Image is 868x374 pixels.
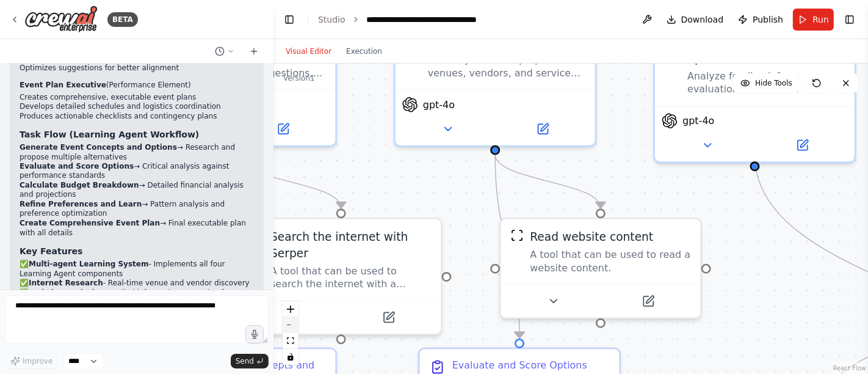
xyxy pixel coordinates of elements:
strong: Refine Preferences and Learn [20,200,142,209]
span: Run [812,13,829,26]
p: ✅ - Implements all four Learning Agent components ✅ - Real-time venue and vendor discovery ✅ - De... [20,260,254,318]
span: Hide Tools [755,78,792,88]
nav: breadcrumb [318,13,504,26]
button: Visual Editor [278,44,339,59]
button: Show right sidebar [841,11,858,28]
div: A tool that can be used to search the internet with a search_query. Supports different search typ... [270,265,431,291]
strong: Create Comprehensive Event Plan [20,219,160,228]
span: Improve [23,356,52,366]
div: Generate creative event concepts, venue suggestions, and service options based on user requiremen... [134,23,337,147]
li: → Detailed financial analysis and projections [20,182,254,200]
span: Send [236,356,254,366]
button: Open in side panel [342,308,434,328]
strong: Task Flow (Learning Agent Workflow) [20,130,199,139]
span: Publish [753,13,783,26]
div: Preference Learning Specialist [687,34,845,67]
p: (Performance Element) [20,81,254,90]
li: → Final executable plan with all details [20,219,254,238]
button: Improve [5,353,58,369]
button: Open in side panel [237,119,329,139]
strong: Event Plan Executive [20,81,106,89]
div: React Flow controls [283,301,298,365]
button: Send [231,354,269,369]
li: → Research and propose multiple alternatives [20,143,254,162]
button: Switch to previous chat [210,44,239,59]
span: gpt-4o [682,114,714,127]
div: Analyze feedback from evaluations and user preferences to continuously refine and update event re... [687,70,845,96]
div: Read website content [530,229,653,246]
button: Start a new chat [244,44,264,59]
div: Critically evaluate proposed venues, vendors, and services against performance standards includin... [394,23,596,147]
strong: Calculate Budget Breakdown [20,182,139,190]
span: Download [681,13,724,26]
li: Optimizes suggestions for better alignment [20,64,254,73]
div: Version 1 [283,73,315,83]
button: Open in side panel [602,291,694,311]
div: Search the internet with Serper [270,229,431,262]
img: Logo [24,5,98,33]
div: ScrapeWebsiteToolRead website contentA tool that can be used to read a website content. [499,218,702,319]
a: Studio [318,15,345,24]
span: gpt-4o [423,98,455,111]
g: Edge from 947f95f3-b2ce-4021-a270-533577b8e465 to 3ff1f28a-4298-474c-a9de-e177e351fb48 [487,155,609,208]
button: Execution [339,44,389,59]
button: zoom out [283,317,298,333]
button: Open in side panel [497,119,588,139]
strong: Internet Research [29,279,103,288]
strong: Multi-agent Learning System [29,260,148,269]
li: Creates comprehensive, executable event plans [20,93,254,103]
div: SerperDevToolSearch the internet with SerperA tool that can be used to search the internet with a... [240,218,443,335]
button: toggle interactivity [283,349,298,365]
div: Preference Learning SpecialistAnalyze feedback from evaluations and user preferences to continuou... [653,23,856,163]
a: React Flow attribution [833,365,866,372]
strong: Evaluate and Score Options [20,163,134,171]
div: Evaluate and Score Options [452,359,587,372]
button: Click to speak your automation idea [245,325,264,343]
div: A tool that can be used to read a website content. [530,249,690,275]
button: Hide left sidebar [281,11,298,28]
button: fit view [283,333,298,349]
strong: Key Features [20,247,82,257]
button: zoom in [283,301,298,317]
g: Edge from f35deda9-493b-478a-ad02-3bc2423d6171 to 26170366-04dc-41e2-bc00-e39447bb28f8 [228,155,349,208]
div: Critically evaluate proposed venues, vendors, and services against performance standards includin... [428,54,585,80]
button: Open in side panel [756,136,848,155]
img: ScrapeWebsiteTool [511,229,524,242]
button: Publish [733,9,788,31]
button: Hide Tools [733,73,800,93]
li: → Critical analysis against performance standards [20,163,254,182]
li: Develops detailed schedules and logistics coordination [20,102,254,112]
li: → Pattern analysis and preference optimization [20,200,254,219]
button: Download [662,9,729,31]
g: Edge from 947f95f3-b2ce-4021-a270-533577b8e465 to 163ba9df-f883-4924-83a6-5056239c0a77 [487,155,527,339]
div: Generate creative event concepts, venue suggestions, and service options based on user requiremen... [168,54,326,80]
button: Run [793,9,834,31]
li: Produces actionable checklists and contingency plans [20,112,254,122]
div: BETA [107,12,138,27]
strong: Generate Event Concepts and Options [20,143,177,152]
